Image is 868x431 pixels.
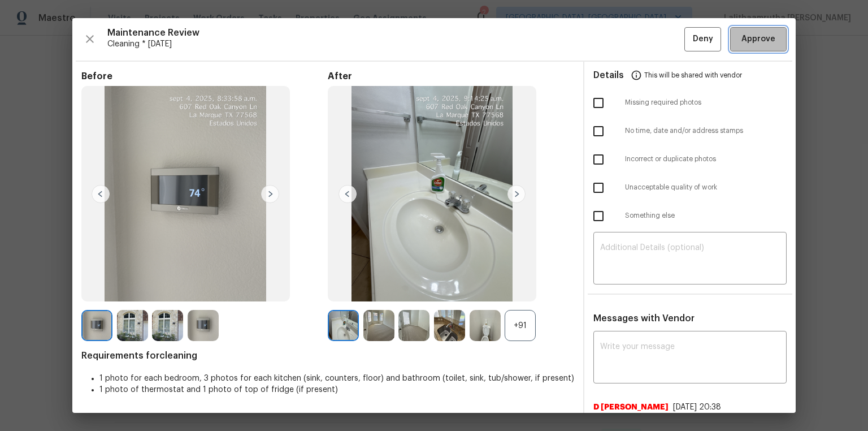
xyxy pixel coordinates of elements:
span: Maintenance Review [107,27,684,38]
span: Deny [693,32,713,46]
div: +91 [505,310,536,341]
span: Before [81,71,328,82]
button: Approve [730,27,787,51]
div: Something else [584,202,796,230]
img: right-chevron-button-url [261,185,279,203]
img: left-chevron-button-url [92,185,110,203]
div: Incorrect or duplicate photos [584,145,796,174]
button: Deny [684,27,721,51]
span: Cleaning * [DATE] [107,38,684,50]
span: Approve [741,32,775,46]
div: No time, date and/or address stamps [584,117,796,145]
span: Details [593,62,624,89]
span: Hello Team, Thank you for letting us know. [593,413,787,424]
img: left-chevron-button-url [338,185,357,203]
span: [DATE] 20:38 [673,403,721,411]
span: Incorrect or duplicate photos [625,154,787,164]
span: No time, date and/or address stamps [625,126,787,136]
span: Unacceptable quality of work [625,183,787,192]
span: Something else [625,211,787,221]
span: Missing required photos [625,98,787,107]
img: right-chevron-button-url [507,185,526,203]
li: 1 photo of thermostat and 1 photo of top of fridge (if present) [99,384,574,395]
span: Messages with Vendor [593,314,695,323]
span: D [PERSON_NAME] [593,402,669,413]
span: This will be shared with vendor [644,62,742,89]
li: 1 photo for each bedroom, 3 photos for each kitchen (sink, counters, floor) and bathroom (toilet,... [99,373,574,384]
span: Requirements for cleaning [81,350,574,361]
span: After [328,71,574,82]
div: Missing required photos [584,89,796,117]
div: Unacceptable quality of work [584,174,796,202]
